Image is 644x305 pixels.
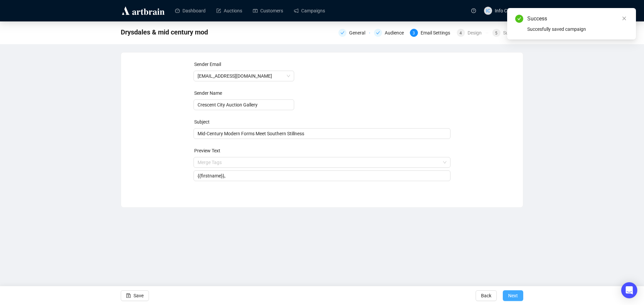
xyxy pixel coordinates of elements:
div: Open Intercom Messenger [621,282,637,298]
div: Preview Text [194,147,451,154]
div: Design [468,29,486,37]
span: Next [508,286,518,305]
div: 3Email Settings [410,29,453,37]
span: check [340,31,344,35]
div: 4Design [457,29,488,37]
label: Sender Name [194,90,222,96]
div: Audience [385,29,408,37]
span: check [376,31,380,35]
span: save [126,293,131,298]
a: Campaigns [294,2,325,19]
span: Save [133,286,144,305]
div: Summary [503,29,523,37]
button: Next [503,290,523,301]
span: question-circle [471,8,476,13]
div: Audience [374,29,406,37]
a: Customers [253,2,283,19]
div: General [349,29,369,37]
a: Close [621,15,628,22]
label: Sender Email [194,62,221,67]
img: logo [121,5,166,16]
span: 5 [495,31,497,35]
span: Info CCAG [495,8,517,13]
div: Email Settings [421,29,454,37]
button: Save [121,290,149,301]
a: Auctions [216,2,242,19]
a: Dashboard [175,2,206,19]
div: Success [527,15,628,23]
div: Succesfully saved campaign [527,25,628,33]
span: Drysdales & mid century mod [121,27,208,37]
div: General [338,29,370,37]
span: info@crescentcityauctiongallery.com [198,71,290,81]
span: close [622,16,627,21]
span: check-circle [515,15,523,23]
span: 4 [460,31,462,35]
span: IC [486,7,490,14]
button: Back [476,290,497,301]
div: 5Summary [492,29,523,37]
span: 3 [413,31,415,35]
div: Subject [194,118,451,126]
span: Back [481,286,491,305]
